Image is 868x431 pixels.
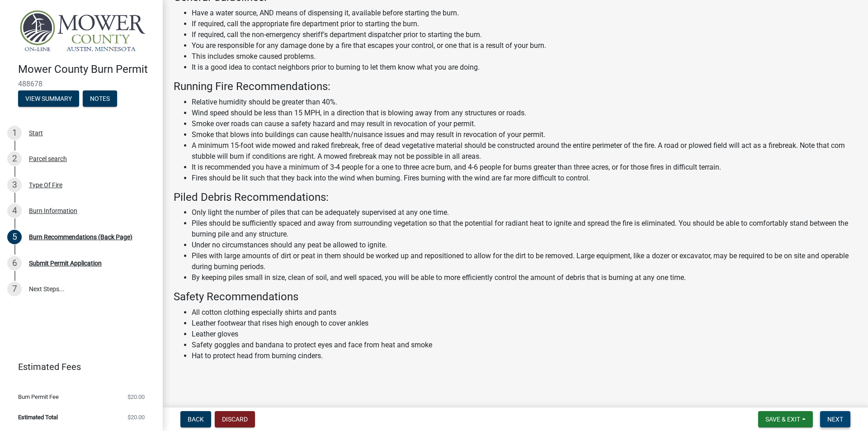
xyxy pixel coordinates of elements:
[7,282,22,296] div: 7
[180,411,211,427] button: Back
[18,90,79,107] button: View Summary
[7,256,22,270] div: 6
[18,95,79,103] wm-modal-confirm: Summary
[29,260,102,266] div: Submit Permit Application
[7,230,22,244] div: 5
[192,240,857,251] li: Under no circumstances should any peat be allowed to ignite.
[83,90,117,107] button: Notes
[758,411,813,427] button: Save & Exit
[192,40,857,51] li: You are responsible for any damage done by a fire that escapes your control, or one that is a res...
[18,414,58,420] span: Estimated Total
[7,358,148,376] a: Estimated Fees
[174,191,857,204] h4: Piled Debris Recommendations:
[192,97,857,108] li: Relative humidity should be greater than 40%.
[192,350,857,361] li: Hat to protect head from burning cinders.
[127,394,145,400] span: $20.00
[7,204,22,218] div: 4
[827,416,843,423] span: Next
[192,218,857,240] li: Piles should be sufficiently spaced and away from surrounding vegetation so that the potential fo...
[29,130,43,136] div: Start
[215,411,255,427] button: Discard
[820,411,850,427] button: Next
[29,234,132,240] div: Burn Recommendations (Back Page)
[192,29,857,40] li: If required, call the non-emergency sheriff's department dispatcher prior to starting the burn.
[7,126,22,140] div: 1
[192,162,857,173] li: It is recommended you have a minimum of 3-4 people for a one to three acre burn, and 4-6 people f...
[192,129,857,140] li: Smoke that blows into buildings can cause health/nuisance issues and may result in revocation of ...
[29,156,67,162] div: Parcel search
[192,207,857,218] li: Only light the number of piles that can be adequately supervised at any one time.
[765,416,800,423] span: Save & Exit
[192,272,857,283] li: By keeping piles small in size, clean of soil, and well spaced, you will be able to more efficien...
[192,140,857,162] li: A minimum 15-foot wide mowed and raked firebreak, free of dead vegetative material should be cons...
[7,178,22,192] div: 3
[192,318,857,329] li: Leather footwear that rises high enough to cover ankles
[192,329,857,340] li: Leather gloves
[192,108,857,118] li: Wind speed should be less than 15 MPH, in a direction that is blowing away from any structures or...
[192,251,857,272] li: Piles with large amounts of dirt or peat in them should be worked up and repositioned to allow fo...
[192,307,857,318] li: All cotton clothing especially shirts and pants
[192,51,857,62] li: This includes smoke caused problems.
[127,414,145,420] span: $20.00
[192,118,857,129] li: Smoke over roads can cause a safety hazard and may result in revocation of your permit.
[29,208,77,214] div: Burn Information
[18,80,145,88] span: 488678
[192,173,857,184] li: Fires should be lit such that they back into the wind when burning. Fires burning with the wind a...
[174,80,857,93] h4: Running Fire Recommendations:
[18,394,59,400] span: Burn Permit Fee
[192,340,857,350] li: Safety goggles and bandana to protect eyes and face from heat and smoke
[7,152,22,166] div: 2
[18,9,148,53] img: Mower County, Minnesota
[174,290,857,303] h4: Safety Recommendations
[18,63,156,76] h4: Mower County Burn Permit
[188,416,204,423] span: Back
[192,62,857,73] li: It is a good idea to contact neighbors prior to burning to let them know what you are doing.
[29,182,62,188] div: Type Of Fire
[192,8,857,19] li: Have a water source, AND means of dispensing it, available before starting the burn.
[192,19,857,29] li: If required, call the appropriate fire department prior to starting the burn.
[83,95,117,103] wm-modal-confirm: Notes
